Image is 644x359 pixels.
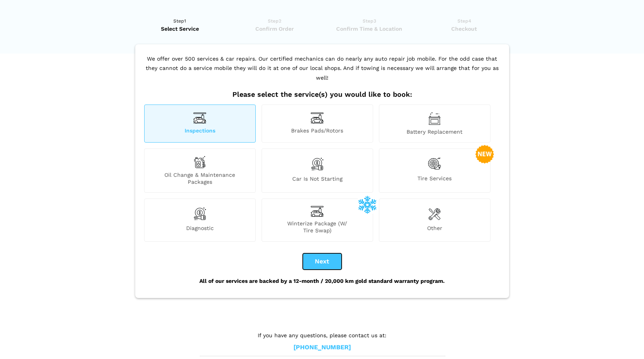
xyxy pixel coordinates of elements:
[135,17,225,33] a: Step1
[475,145,494,164] img: new-badge-2-48.png
[358,195,377,214] img: winterize-icon_1.png
[379,128,490,135] span: Battery Replacement
[142,270,502,292] div: All of our services are backed by a 12-month / 20,000 km gold standard warranty program.
[303,253,342,270] button: Next
[230,25,319,33] span: Confirm Order
[230,17,319,33] a: Step2
[135,25,225,33] span: Select Service
[293,343,351,352] a: [PHONE_NUMBER]
[379,175,490,185] span: Tire Services
[145,171,255,185] span: Oil Change & Maintenance Packages
[262,175,373,185] span: Car is not starting
[419,17,509,33] a: Step4
[325,25,414,33] span: Confirm Time & Location
[325,17,414,33] a: Step3
[142,90,502,99] h2: Please select the service(s) you would like to book:
[142,54,502,91] p: We offer over 500 services & car repairs. Our certified mechanics can do nearly any auto repair j...
[419,25,509,33] span: Checkout
[145,127,255,135] span: Inspections
[262,127,373,135] span: Brakes Pads/Rotors
[262,220,373,234] span: Winterize Package (W/ Tire Swap)
[145,225,255,234] span: Diagnostic
[379,225,490,234] span: Other
[200,331,445,340] p: If you have any questions, please contact us at:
